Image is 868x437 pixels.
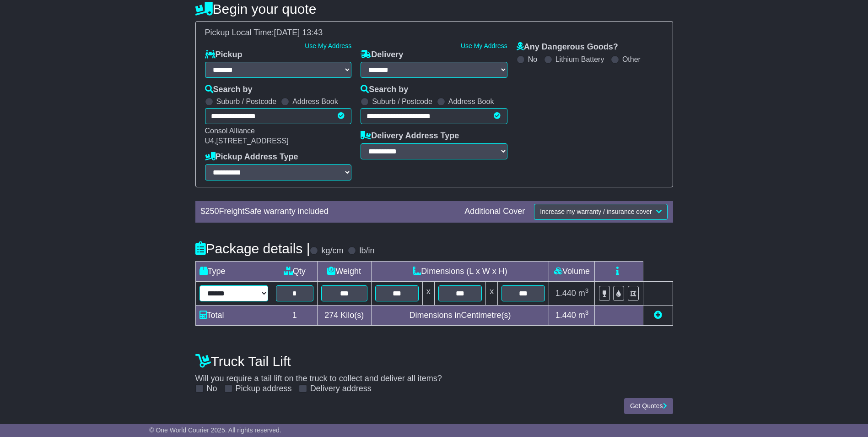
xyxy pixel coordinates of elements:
[191,349,678,394] div: Will you require a tail lift on the truck to collect and deliver all items?
[205,50,243,60] label: Pickup
[207,384,217,394] label: No
[448,97,494,106] label: Address Book
[361,85,408,95] label: Search by
[359,246,374,256] label: lb/in
[534,204,667,220] button: Increase my warranty / insurance cover
[324,311,338,320] span: 274
[461,42,507,49] a: Use My Address
[585,287,589,294] sup: 3
[540,208,652,215] span: Increase my warranty / insurance cover
[622,55,641,64] label: Other
[205,152,298,162] label: Pickup Address Type
[371,261,549,281] td: Dimensions (L x W x H)
[195,261,272,281] td: Type
[578,289,589,298] span: m
[317,261,371,281] td: Weight
[292,97,338,106] label: Address Book
[371,305,549,325] td: Dimensions in Centimetre(s)
[195,354,673,369] h4: Truck Tail Lift
[272,261,317,281] td: Qty
[578,311,589,320] span: m
[422,281,434,305] td: x
[149,426,281,434] span: © One World Courier 2025. All rights reserved.
[205,137,289,145] span: U4,[STREET_ADDRESS]
[216,97,277,106] label: Suburb / Postcode
[361,131,459,141] label: Delivery Address Type
[205,207,219,216] span: 250
[205,127,255,135] span: Consol Alliance
[321,246,343,256] label: kg/cm
[310,384,372,394] label: Delivery address
[272,305,317,325] td: 1
[195,1,673,16] h4: Begin your quote
[236,384,292,394] label: Pickup address
[528,55,537,64] label: No
[517,42,618,52] label: Any Dangerous Goods?
[486,281,498,305] td: x
[654,311,662,320] a: Add new item
[460,207,529,217] div: Additional Cover
[195,241,310,256] h4: Package details |
[196,207,460,217] div: $ FreightSafe warranty included
[549,261,595,281] td: Volume
[555,289,576,298] span: 1.440
[624,398,673,414] button: Get Quotes
[205,85,253,95] label: Search by
[555,55,604,64] label: Lithium Battery
[305,42,351,49] a: Use My Address
[361,50,403,60] label: Delivery
[317,305,371,325] td: Kilo(s)
[274,28,323,37] span: [DATE] 13:43
[555,311,576,320] span: 1.440
[200,28,668,38] div: Pickup Local Time:
[585,309,589,316] sup: 3
[372,97,432,106] label: Suburb / Postcode
[195,305,272,325] td: Total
